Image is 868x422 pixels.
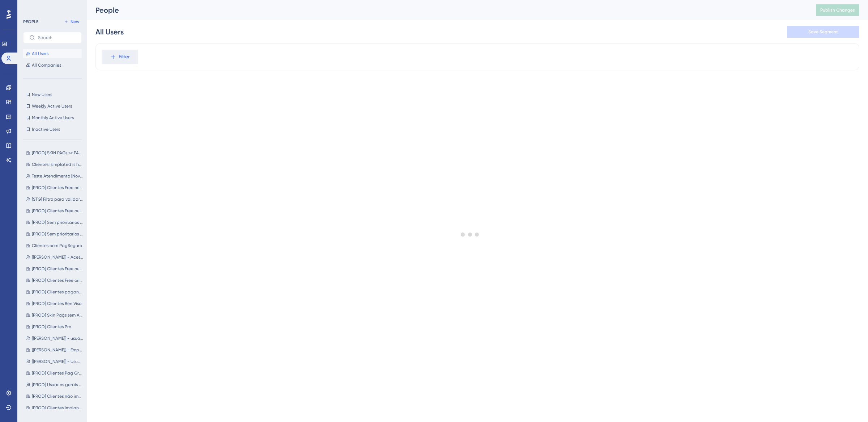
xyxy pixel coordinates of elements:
span: [PROD] Sem prioritarios Pags L1 [32,220,83,225]
button: [[PERSON_NAME]] - Empresas em DEV e STG [23,346,86,354]
button: [PROD] Clientes não implantados [23,392,86,401]
button: [PROD] Clientes Free ou Pag_Gratis [23,264,86,273]
span: [PROD] Clientes implantados [32,405,83,411]
div: All Users [95,27,124,37]
span: Monthly Active Users [32,115,74,121]
span: Clientes com PagSeguro [32,243,82,248]
span: Weekly Active Users [32,103,72,109]
span: New Users [32,92,52,97]
button: [PROD] Clientes Pag Grátis [23,369,86,377]
button: [PROD] Clientes pagantes [23,288,86,296]
button: Teste Atendimento [Novo] [23,172,86,180]
span: [[PERSON_NAME]] - Acesso Firefox [32,254,83,260]
span: [[PERSON_NAME]] - usuário de teste [32,335,83,341]
span: New [71,19,79,25]
button: [STG] Filtro para validar teste - Paulo [23,195,86,204]
button: All Companies [23,61,82,70]
button: [PROD] SKIN PAGs <> PAG_GRATIS | HUB | FREE | PRO [23,149,86,157]
span: Teste Atendimento [Novo] [32,173,83,179]
button: [[PERSON_NAME]] - Usuários em DEV e STG [23,357,86,366]
span: [PROD] Clientes Ben Visa [32,301,82,306]
span: All Companies [32,62,61,68]
span: [[PERSON_NAME]] - Usuários em DEV e STG [32,359,83,364]
button: [[PERSON_NAME]] - usuário de teste [23,334,86,343]
span: [PROD] Clientes Pro [32,324,71,330]
button: [PROD] Clientes implantados [23,404,86,412]
button: [PROD] Usuarios gerais <> internos [23,380,86,389]
span: Save Segment [808,29,838,35]
span: All Users [32,51,48,57]
button: [PROD] Clientes Free origem Pag_gratis [23,276,86,285]
button: Clientes isImplated is has any value [23,160,86,169]
span: Inactive Users [32,126,60,132]
span: [PROD] SKIN PAGs <> PAG_GRATIS | HUB | FREE | PRO [32,150,83,156]
button: [[PERSON_NAME]] - Acesso Firefox [23,253,86,262]
div: People [95,5,798,15]
span: [PROD] Skin Pags sem Adq [32,312,83,318]
span: [[PERSON_NAME]] - Empresas em DEV e STG [32,347,83,353]
span: [PROD] Clientes Free origem Mercado [32,185,83,191]
span: [PROD] Usuarios gerais <> internos [32,382,83,388]
span: Clientes isImplated is has any value [32,162,83,167]
button: Inactive Users [23,125,82,134]
button: [PROD] Clientes Free origem Mercado [23,183,86,192]
button: [PROD] Skin Pags sem Adq [23,311,86,319]
span: [PROD] Clientes Free ou Pro [32,208,83,214]
button: All Users [23,49,82,58]
span: [PROD] Clientes Free origem Pag_gratis [32,277,83,283]
span: [PROD] Clientes Free ou Pag_Gratis [32,266,83,272]
div: PEOPLE [23,19,38,25]
button: Save Segment [787,26,859,38]
button: Publish Changes [816,4,859,16]
button: [PROD] Clientes Ben Visa [23,299,86,308]
input: Search [38,35,76,40]
button: Monthly Active Users [23,113,82,122]
button: New [61,17,82,26]
span: Publish Changes [820,7,855,13]
span: [PROD] Clientes pagantes [32,289,83,295]
button: Weekly Active Users [23,102,82,110]
span: [PROD] Sem prioritarios Pags L2 [32,231,83,237]
span: [PROD] Clientes Pag Grátis [32,370,83,376]
button: New Users [23,90,82,99]
button: Clientes com PagSeguro [23,241,86,250]
button: [PROD] Clientes Pro [23,322,86,331]
span: [PROD] Clientes não implantados [32,393,83,399]
button: [PROD] Sem prioritarios Pags L2 [23,230,86,238]
button: [PROD] Sem prioritarios Pags L1 [23,218,86,227]
button: [PROD] Clientes Free ou Pro [23,206,86,215]
span: [STG] Filtro para validar teste - Paulo [32,196,83,202]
